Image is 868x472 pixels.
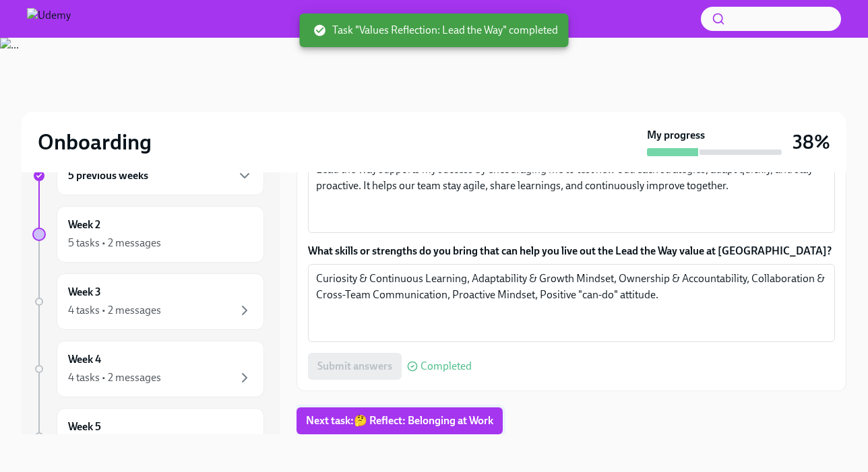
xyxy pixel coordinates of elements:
[68,370,161,385] div: 4 tasks • 2 messages
[32,206,264,263] a: Week 25 tasks • 2 messages
[27,8,71,30] img: Udemy
[32,273,264,330] a: Week 34 tasks • 2 messages
[313,23,558,38] span: Task "Values Reflection: Lead the Way" completed
[32,408,264,465] a: Week 5
[38,129,152,156] h2: Onboarding
[421,361,472,372] span: Completed
[68,236,161,250] div: 5 tasks • 2 messages
[68,217,100,232] h6: Week 2
[316,162,827,226] textarea: Lead the Way supports my success by encouraging me to test new outreach strategies, adapt quickly...
[306,414,493,428] span: Next task : 🤔 Reflect: Belonging at Work
[316,271,827,335] textarea: Curiosity & Continuous Learning, Adaptability & Growth Mindset, Ownership & Accountability, Colla...
[793,130,830,154] h3: 38%
[297,407,503,434] button: Next task:🤔 Reflect: Belonging at Work
[68,419,101,434] h6: Week 5
[647,128,705,143] strong: My progress
[68,303,161,318] div: 4 tasks • 2 messages
[57,156,264,195] div: 5 previous weeks
[68,285,101,300] h6: Week 3
[68,352,101,367] h6: Week 4
[68,168,148,183] h6: 5 previous weeks
[32,341,264,397] a: Week 44 tasks • 2 messages
[308,244,835,259] label: What skills or strengths do you bring that can help you live out the Lead the Way value at [GEOGR...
